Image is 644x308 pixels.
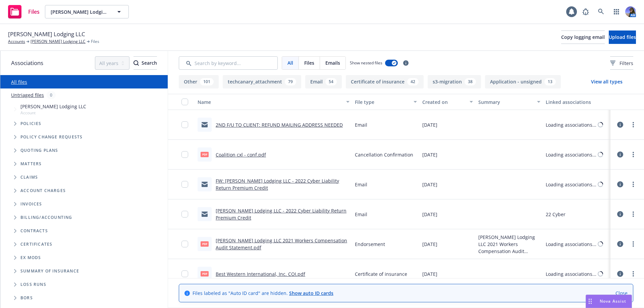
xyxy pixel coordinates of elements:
button: Email [305,75,342,88]
span: Claims [20,175,38,179]
div: 79 [285,78,296,85]
span: Invoices [20,202,42,206]
button: Filters [610,56,633,70]
a: Coalition cxl - conf.pdf [216,151,266,158]
input: Select all [181,99,188,105]
button: Created on [420,94,476,110]
div: Loading associations... [546,270,596,278]
div: 42 [407,78,419,85]
span: Cancellation Confirmation [355,151,413,158]
div: File type [355,99,410,106]
span: Files [91,39,99,45]
div: Tree Example [0,102,168,211]
a: more [629,240,637,248]
button: Name [195,94,352,110]
a: Switch app [610,5,623,18]
img: photo [625,6,636,17]
div: Folder Tree Example [0,211,168,305]
a: 2ND F/U TO CLIENT: REFUND MAILING ADDRESS NEEDED [216,122,343,128]
a: FW: [PERSON_NAME] Lodging LLC - 2022 Cyber Liability Return Premium Credit [216,178,339,191]
span: pdf [201,241,209,246]
span: [PERSON_NAME] Lodging LLC 2021 Workers Compensation Audit Statement.pdf [478,234,540,255]
a: Report a Bug [579,5,592,18]
a: more [629,270,637,278]
a: more [629,210,637,218]
input: Toggle Row Selected [181,121,188,128]
span: Upload files [609,34,636,40]
div: 0 [47,91,56,99]
span: Certificates [20,242,52,246]
span: Nova Assist [600,298,626,304]
span: Emails [325,59,340,66]
span: Files labeled as "Auto ID card" are hidden. [193,290,333,297]
svg: Search [133,60,139,66]
span: Filters [620,60,633,67]
span: Email [355,121,367,128]
span: pdf [201,271,209,276]
a: All files [11,79,27,85]
span: [DATE] [422,211,437,218]
div: Name [198,99,342,106]
input: Search by keyword... [179,56,278,70]
button: Upload files [609,30,636,44]
button: Linked associations [543,94,610,110]
div: 101 [200,78,214,85]
button: File type [352,94,420,110]
div: 22 Cyber [546,211,566,218]
span: Account [20,110,86,116]
div: 13 [544,78,556,85]
a: Show auto ID cards [289,290,333,296]
span: BORs [20,296,33,300]
button: techcanary_attachment [223,75,301,88]
div: Loading associations... [546,241,596,248]
button: [PERSON_NAME] Lodging LLC [45,5,129,18]
button: Certificate of insurance [346,75,424,88]
span: Billing/Accounting [20,215,72,220]
span: [DATE] [422,151,437,158]
span: Loss Runs [20,283,46,287]
a: [PERSON_NAME] Lodging LLC - 2022 Cyber Liability Return Premium Credit [216,207,346,221]
a: Untriaged files [11,91,44,99]
span: pdf [201,152,209,157]
div: Created on [422,99,466,106]
div: Linked associations [546,99,608,106]
span: [DATE] [422,241,437,248]
span: Account charges [20,189,66,193]
button: View all types [580,75,633,88]
div: Loading associations... [546,151,596,158]
span: Certificate of insurance [355,270,407,278]
span: Email [355,211,367,218]
span: [DATE] [422,121,437,128]
span: Email [355,181,367,188]
span: Ex Mods [20,256,41,260]
span: All [287,59,293,66]
span: [PERSON_NAME] Lodging LLC [20,103,86,110]
button: Summary [476,94,543,110]
div: Loading associations... [546,181,596,188]
span: [PERSON_NAME] Lodging LLC [8,30,85,39]
span: [DATE] [422,270,437,278]
input: Toggle Row Selected [181,211,188,218]
span: Show nested files [350,60,382,66]
div: 54 [325,78,337,85]
button: s3-migration [428,75,481,88]
span: Policy change requests [20,135,83,139]
a: Best Western International, Inc. COI.pdf [216,271,305,277]
a: [PERSON_NAME] Lodging LLC [31,39,86,45]
input: Toggle Row Selected [181,181,188,188]
span: Summary of insurance [20,269,79,273]
div: Summary [478,99,533,106]
span: [DATE] [422,181,437,188]
span: Quoting plans [20,148,58,152]
button: SearchSearch [133,56,157,70]
a: Search [594,5,608,18]
a: Files [5,2,42,21]
span: Files [28,9,40,14]
span: [PERSON_NAME] Lodging LLC [51,8,109,15]
input: Toggle Row Selected [181,270,188,277]
a: Close [615,290,628,297]
button: Nova Assist [586,295,632,308]
button: Other [179,75,219,88]
input: Toggle Row Selected [181,151,188,158]
span: Copy logging email [561,34,605,40]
